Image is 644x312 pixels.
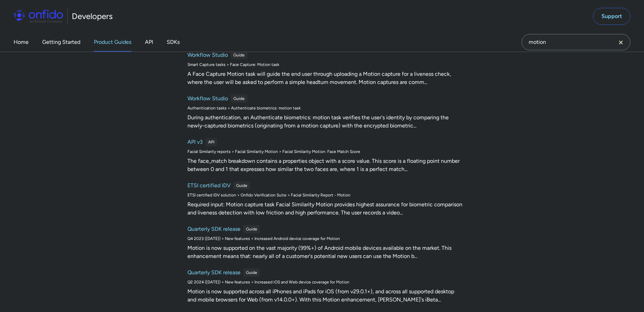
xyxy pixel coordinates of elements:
a: Workflow StudioGuideAuthentication tasks > Authenticate biometrics: motion taskDuring authenticat... [185,92,465,133]
h6: ETSI certified IDV [187,181,231,190]
h6: Quarterly SDK release [187,268,241,277]
a: API [145,33,153,52]
a: Product Guides [94,33,131,52]
div: Smart Capture tasks > Face Capture: Motion task [187,62,462,67]
div: The face_match breakdown contains a properties object with a score value. This score is a floatin... [187,157,462,173]
a: Quarterly SDK releaseGuideQ4 2023 ([DATE]) > New features > Increased Android device coverage for... [185,222,465,263]
h6: API v3 [187,138,203,146]
a: ETSI certified IDVGuideETSI certified IDV solution > Onfido Verification Suite > Facial Similarit... [185,179,465,220]
h6: Workflow Studio [187,51,228,59]
input: Onfido search input field [522,34,630,50]
a: API v3APIFacial Similarity reports > Facial Similarity Motion > Facial Similarity Motion: Face Ma... [185,135,465,176]
div: API [205,138,217,146]
div: Guide [243,268,260,277]
div: Required input: Motion capture task Facial Similarity Motion provides highest assurance for biome... [187,201,462,217]
div: Q4 2023 ([DATE]) > New features > Increased Android device coverage for Motion [187,236,462,241]
a: Support [593,8,630,25]
div: ETSI certified IDV solution > Onfido Verification Suite > Facial Similarity Report - Motion [187,192,462,198]
img: Onfido Logo [14,10,63,23]
h1: Developers [72,11,113,22]
a: Getting Started [42,33,80,52]
h6: Workflow Studio [187,94,228,103]
div: Facial Similarity reports > Facial Similarity Motion > Facial Similarity Motion: Face Match Score [187,149,462,154]
a: SDKs [167,33,180,52]
div: Motion is now supported on the vast majority (99%+) of Android mobile devices available on the ma... [187,244,462,260]
svg: Clear search field button [617,38,625,47]
div: A Face Capture Motion task will guide the end user through uploading a Motion capture for a liven... [187,70,462,86]
div: Q2 2024 ([DATE]) > New features > Increased iOS and Web device coverage for Motion [187,279,462,285]
a: Home [14,33,29,52]
h6: Quarterly SDK release [187,225,241,233]
div: Motion is now supported across all iPhones and iPads for iOS (from v29.0.1+), and across all supp... [187,288,462,304]
div: During authentication, an Authenticate biometrics: motion task verifies the user's identity by co... [187,114,462,130]
a: Workflow StudioGuideSmart Capture tasks > Face Capture: Motion taskA Face Capture Motion task wil... [185,48,465,89]
a: Quarterly SDK releaseGuideQ2 2024 ([DATE]) > New features > Increased iOS and Web device coverage... [185,266,465,307]
div: Guide [233,181,250,190]
div: Guide [231,94,247,103]
div: Guide [231,51,247,59]
div: Authentication tasks > Authenticate biometrics: motion task [187,105,462,111]
div: Guide [243,225,260,233]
